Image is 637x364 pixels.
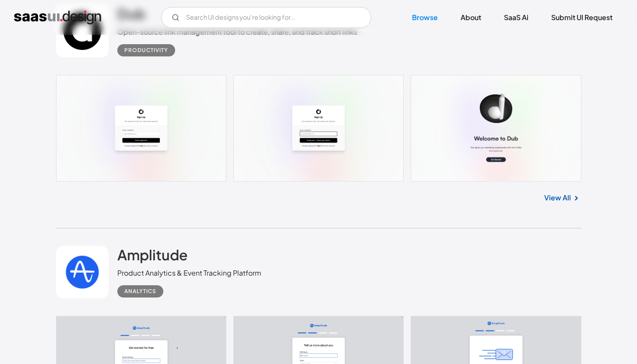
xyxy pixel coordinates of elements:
[117,246,188,263] h2: Amplitude
[541,8,623,27] a: Submit UI Request
[161,7,371,28] input: Search UI designs you're looking for...
[401,8,448,27] a: Browse
[493,8,539,27] a: SaaS Ai
[450,8,492,27] a: About
[14,10,101,24] a: home
[161,7,371,28] form: Email Form
[544,192,571,203] a: View All
[124,286,156,297] div: Analytics
[117,268,261,278] div: Product Analytics & Event Tracking Platform
[117,246,188,268] a: Amplitude
[124,45,168,56] div: Productivity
